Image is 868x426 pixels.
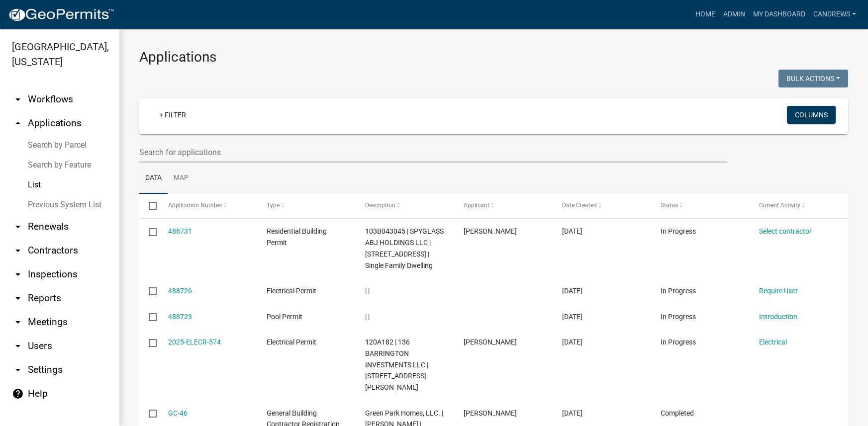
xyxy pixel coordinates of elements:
a: Select contractor [759,227,812,235]
i: arrow_drop_down [12,93,24,105]
span: 10/06/2025 [562,313,582,321]
span: Current Activity [759,202,800,209]
span: Applicant [464,202,489,209]
span: 120A182 | 136 BARRINGTON INVESTMENTS LLC | 136 Barrington Hall [365,338,428,391]
span: Electrical Permit [267,287,316,295]
a: 488731 [168,227,192,235]
span: 103B043045 | SPYGLASS ABJ HOLDINGS LLC | 201 EAGLES WAY | Single Family Dwelling [365,227,444,269]
i: arrow_drop_down [12,340,24,352]
span: SEAN [464,227,517,235]
button: Columns [787,106,836,124]
i: arrow_drop_down [12,221,24,233]
a: Map [168,163,194,194]
button: Bulk Actions [778,70,848,87]
datatable-header-cell: Select [139,194,158,218]
input: Search for applications [139,142,727,163]
span: SEAN [464,409,517,417]
a: GC-46 [168,409,188,417]
a: Introduction [759,313,797,321]
span: In Progress [661,313,696,321]
span: Completed [661,409,694,417]
span: Type [267,202,280,209]
a: Home [691,5,719,24]
i: arrow_drop_down [12,245,24,256]
i: arrow_drop_down [12,316,24,328]
span: 10/06/2025 [562,409,582,417]
span: Electrical Permit [267,338,316,346]
a: candrews [809,5,860,24]
a: + Filter [151,106,194,124]
datatable-header-cell: Date Created [553,194,651,218]
datatable-header-cell: Applicant [454,194,553,218]
a: Electrical [759,338,787,346]
datatable-header-cell: Current Activity [750,194,848,218]
i: arrow_drop_up [12,117,24,129]
span: Date Created [562,202,597,209]
a: 2025-ELECR-574 [168,338,221,346]
a: My Dashboard [749,5,809,24]
span: Residential Building Permit [267,227,327,247]
span: In Progress [661,287,696,295]
a: Admin [719,5,749,24]
span: In Progress [661,227,696,235]
a: Require User [759,287,798,295]
datatable-header-cell: Description [356,194,454,218]
i: arrow_drop_down [12,268,24,280]
i: arrow_drop_down [12,364,24,376]
datatable-header-cell: Type [257,194,355,218]
datatable-header-cell: Application Number [158,194,257,218]
span: Ben Moore [464,338,517,346]
span: 10/06/2025 [562,227,582,235]
span: Description [365,202,395,209]
span: Pool Permit [267,313,302,321]
span: | | [365,313,370,321]
i: help [12,388,24,400]
span: | | [365,287,370,295]
h3: Applications [139,49,848,66]
a: 488723 [168,313,192,321]
i: arrow_drop_down [12,292,24,304]
span: 10/06/2025 [562,338,582,346]
span: Status [661,202,678,209]
span: 10/06/2025 [562,287,582,295]
a: 488726 [168,287,192,295]
span: Application Number [168,202,222,209]
span: In Progress [661,338,696,346]
a: Data [139,163,168,194]
datatable-header-cell: Status [651,194,750,218]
